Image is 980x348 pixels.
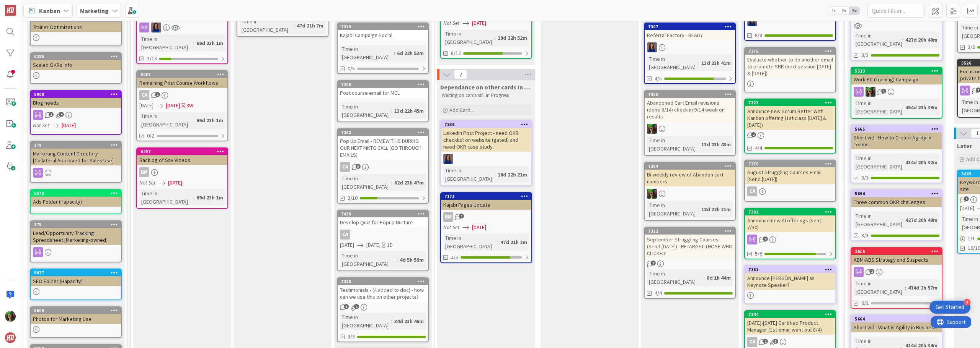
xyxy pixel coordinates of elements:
a: 7375Evaluate whether to do another email to promote SBK (next session [DATE] & [DATE]) [744,47,836,92]
div: CA [139,90,149,100]
div: 13d 23h 41m [699,59,733,67]
div: Time in [GEOGRAPHIC_DATA] [139,112,193,129]
div: Announce new Scrum Better With Kanban offering (1st class [DATE] & [DATE]) [745,106,835,130]
div: 5677SEO Folder (Hapacity) [31,269,121,286]
div: 7323 [748,100,835,105]
div: 69d 23h 1m [194,39,225,47]
span: : [698,140,699,149]
div: Time in [GEOGRAPHIC_DATA] [240,17,294,34]
div: 5665 [851,126,942,133]
span: : [193,39,194,47]
div: 69d 23h 1m [194,193,225,202]
div: Time in [GEOGRAPHIC_DATA] [647,201,698,218]
div: Time in [GEOGRAPHIC_DATA] [647,136,698,153]
span: [DATE] [366,241,381,249]
div: Linkedin Post Project - need OKR checklist on website (gated) and need OKR case study. [441,128,531,152]
div: 7344[DATE]-[DATE] Certified Product Manager (1st email went out 8/4) [745,311,835,335]
div: 47d 21h 2m [498,238,529,246]
div: 427d 20h 48m [903,36,939,44]
span: : [391,107,392,115]
span: : [698,205,699,214]
a: 6497Backlog of Sav VideosBMNot Set[DATE]Time in [GEOGRAPHIC_DATA]:69d 23h 1m [136,147,228,209]
div: Develop Quiz for Popup Nurture [338,217,428,227]
div: BM [441,212,531,222]
div: 6087Remaining Post Course Workflows [137,71,227,88]
div: Three common OKR challenges [851,197,942,207]
div: 5665 [855,126,942,132]
div: 5609 [34,308,121,313]
div: 7318 [338,278,428,285]
div: 6087 [137,71,227,78]
div: CA [340,162,350,172]
div: 6497Backlog of Sav Videos [137,148,227,165]
span: Kanban [39,6,60,15]
a: 5665Short vid - How to Create Agility in TeamsTime in [GEOGRAPHIC_DATA]:434d 20h 32m3/3 [851,125,942,183]
div: 6285 [31,53,121,60]
div: 6497 [137,148,227,155]
div: Ads Folder (Hapacity) [31,197,121,207]
div: 18d 22h 52m [496,34,529,42]
div: 4 [964,299,970,306]
span: : [495,34,496,42]
a: 5609Photos for Marketing Use [30,306,122,338]
div: 7322September Struggling Courses (Send [DATE]) - RETARGET THOSE WHO CLICKED! [645,228,735,258]
a: 7364Bi weekly review of Abandon cart numbersSLTime in [GEOGRAPHIC_DATA]:18d 22h 21m [644,162,736,221]
div: BM [139,167,149,177]
div: 6d 22h 53m [395,49,426,57]
span: 4/4 [655,289,662,297]
div: 7322 [645,228,735,235]
div: Time in [GEOGRAPHIC_DATA] [854,279,905,296]
i: Not Set [139,179,156,186]
div: 7319 [338,23,428,30]
img: SL [647,124,657,134]
div: 62d 23h 47m [392,178,426,187]
span: 3/15 [147,55,157,63]
div: CA [340,230,350,240]
span: : [394,49,395,57]
div: 7307 [648,24,735,29]
img: SL [443,154,453,164]
div: Testimonials - (4 added to doc) - how can we use this on other projects? [338,285,428,302]
span: 1 / 1 [968,235,975,243]
div: 7361 [745,266,835,273]
a: 7336Linkedin Post Project - need OKR checklist on website (gated) and need OKR case study.SLTime ... [440,120,532,186]
div: 6285 [34,54,121,59]
div: 5665Short vid - How to Create Agility in Teams [851,126,942,149]
span: 1 [881,89,886,94]
a: 7205Post course email for MCLTime in [GEOGRAPHIC_DATA]:13d 22h 45m [337,80,429,122]
div: 7336 [441,121,531,128]
div: Open Get Started checklist, remaining modules: 4 [929,301,970,314]
div: Time in [GEOGRAPHIC_DATA] [139,35,193,52]
div: Post course email for MCL [338,88,428,98]
span: 2 [869,269,874,274]
div: 5664Short vid - What is Agility in Business [851,316,942,332]
span: Add Card... [449,107,474,113]
div: Time in [GEOGRAPHIC_DATA] [340,45,394,62]
div: Marketing Content Directory [Collateral Approved for Sales Use] [31,149,121,165]
div: 7365 [648,92,735,97]
div: SL [851,87,942,97]
div: Work BC (Training) Campaign [851,74,942,84]
div: 7364 [645,163,735,170]
span: : [902,158,903,167]
div: Trainer Optimizations [31,22,121,32]
div: Time in [GEOGRAPHIC_DATA] [443,234,497,251]
a: 6140Trainer Optimizations [30,15,122,46]
div: Blog needs [31,98,121,108]
span: : [294,21,295,30]
div: Photos for Marketing Use [31,314,121,324]
div: CA [745,186,835,196]
div: Time in [GEOGRAPHIC_DATA] [340,313,391,330]
div: 7418Develop Quiz for Popup Nurture [338,210,428,227]
div: Time in [GEOGRAPHIC_DATA] [340,174,391,191]
a: 2616ABM/ABS Strategy and SuspectsTime in [GEOGRAPHIC_DATA]:474d 2h 57m0/2 [851,247,942,309]
a: 6087Remaining Post Course WorkflowsCA[DATE][DATE]3WTime in [GEOGRAPHIC_DATA]:69d 23h 1m0/2 [136,70,228,141]
div: Time in [GEOGRAPHIC_DATA] [647,55,698,71]
img: SL [5,311,16,322]
span: 3/10 [348,194,358,202]
a: 5694Three common OKR challengesTime in [GEOGRAPHIC_DATA]:427d 20h 48m3/3 [851,189,942,241]
div: 5533Work BC (Training) Campaign [851,68,942,84]
div: 5533 [855,68,942,74]
span: 2 [763,236,768,241]
div: 7418 [341,211,428,217]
